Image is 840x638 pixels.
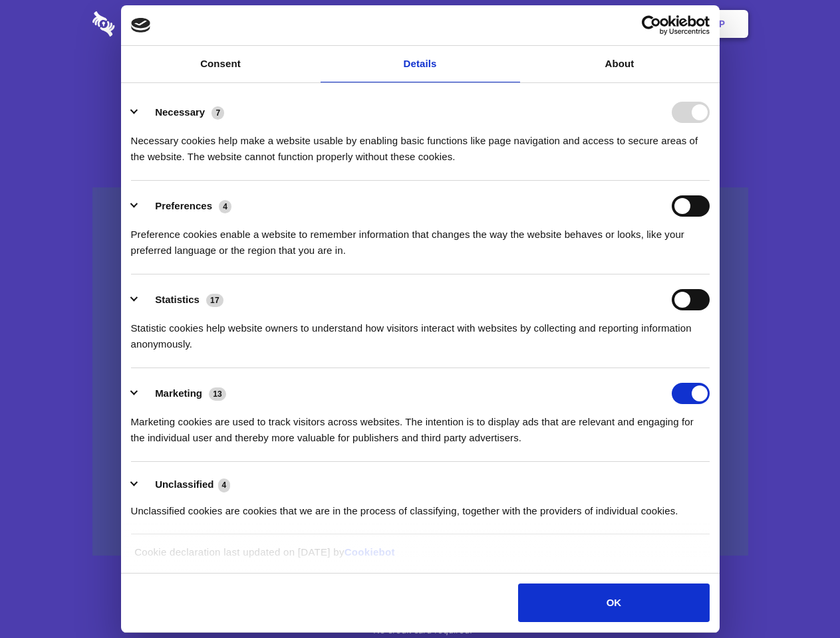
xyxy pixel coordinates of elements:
button: Unclassified (4) [131,477,239,493]
div: Cookie declaration last updated on [DATE] by [124,544,716,570]
span: 4 [219,200,231,213]
label: Marketing [155,387,202,399]
a: Wistia video thumbnail [92,187,748,556]
button: Necessary (7) [131,102,233,123]
label: Preferences [155,200,212,211]
a: Details [321,46,520,82]
div: Preference cookies enable a website to remember information that changes the way the website beha... [131,217,710,259]
a: Pricing [390,3,448,45]
div: Statistic cookies help website owners to understand how visitors interact with websites by collec... [131,310,710,352]
div: Unclassified cookies are cookies that we are in the process of classifying, together with the pro... [131,493,710,519]
a: About [520,46,720,82]
span: 13 [209,387,226,401]
a: Usercentrics Cookiebot - opens in a new window [593,15,710,35]
label: Necessary [155,106,205,118]
button: Statistics (17) [131,289,232,310]
button: Marketing (13) [131,383,235,404]
span: 4 [218,478,231,492]
span: 17 [206,294,223,307]
h1: Eliminate Slack Data Loss. [92,60,748,108]
label: Statistics [155,294,200,305]
iframe: Drift Widget Chat Controller [773,572,824,622]
h4: Auto-redaction of sensitive data, encrypted data sharing and self-destructing private chats. Shar... [92,121,748,165]
img: logo-wordmark-white-trans-d4663122ce5f474addd5e946df7df03e33cb6a1c49d2221995e7729f52c070b2.svg [92,11,206,37]
div: Necessary cookies help make a website usable by enabling basic functions like page navigation and... [131,123,710,165]
button: Preferences (4) [131,195,240,217]
a: Login [603,3,661,45]
a: Consent [121,46,321,82]
div: Marketing cookies are used to track visitors across websites. The intention is to display ads tha... [131,404,710,446]
span: 7 [211,106,224,120]
a: Contact [539,3,601,45]
a: Cookiebot [345,546,395,558]
button: OK [518,584,709,622]
img: logo [131,18,151,33]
